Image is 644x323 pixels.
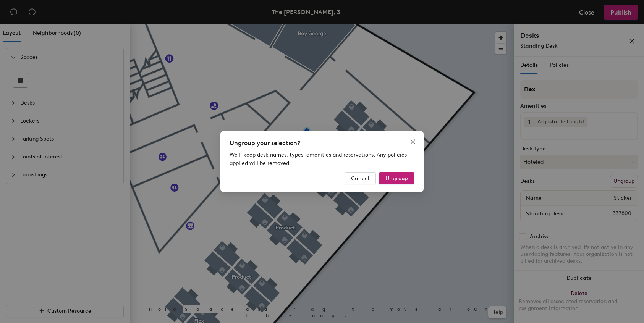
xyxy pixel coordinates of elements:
button: Close [407,136,419,148]
span: Close [407,139,419,145]
button: Ungroup [379,172,414,184]
div: Ungroup your selection? [230,139,414,148]
span: close [410,139,416,145]
span: Ungroup [385,175,408,182]
span: We'll keep desk names, types, amenities and reservations. Any policies applied will be removed. [230,152,407,166]
span: Cancel [351,175,369,182]
button: Cancel [345,172,376,184]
